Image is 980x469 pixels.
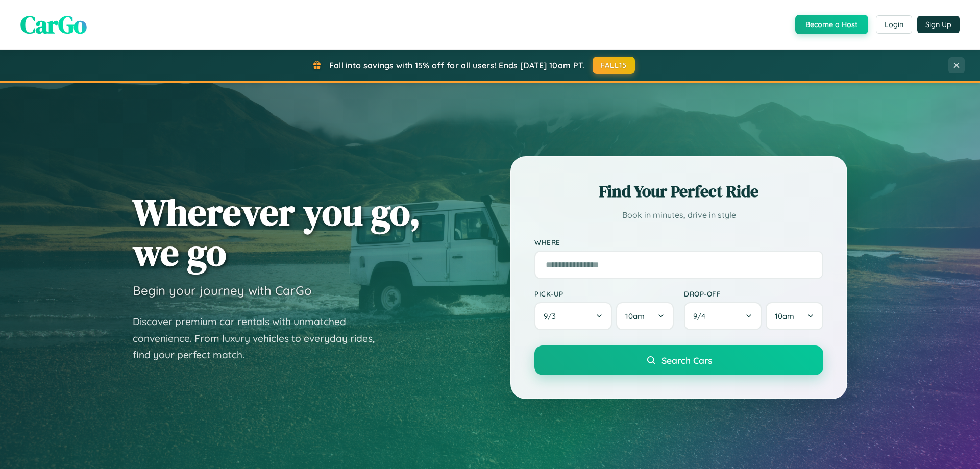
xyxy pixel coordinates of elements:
[544,311,561,321] span: 9 / 3
[795,15,868,34] button: Become a Host
[133,192,421,273] h1: Wherever you go, we go
[534,208,823,223] p: Book in minutes, drive in style
[133,283,312,298] h3: Begin your journey with CarGo
[684,302,762,330] button: 9/4
[534,345,823,375] button: Search Cars
[693,311,710,321] span: 9 / 4
[133,313,388,363] p: Discover premium car rentals with unmatched convenience. From luxury vehicles to everyday rides, ...
[766,302,823,330] button: 10am
[534,180,823,203] h2: Find Your Perfect Ride
[661,355,712,366] span: Search Cars
[917,16,960,33] button: Sign Up
[534,238,823,246] label: Where
[329,60,585,70] span: Fall into savings with 15% off for all users! Ends [DATE] 10am PT.
[876,15,912,34] button: Login
[593,57,635,74] button: FALL15
[534,302,612,330] button: 9/3
[625,311,645,321] span: 10am
[616,302,674,330] button: 10am
[775,311,794,321] span: 10am
[534,289,674,298] label: Pick-up
[684,289,823,298] label: Drop-off
[20,8,87,41] span: CarGo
